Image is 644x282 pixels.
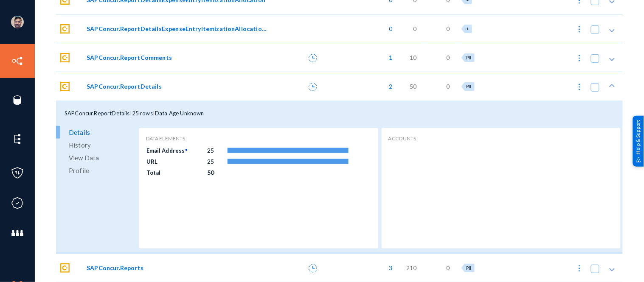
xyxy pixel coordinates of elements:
[447,24,450,33] span: 0
[385,82,393,91] span: 2
[65,110,130,117] span: SAPConcur.ReportDetails
[385,53,393,62] span: 1
[388,135,614,142] div: accounts
[636,157,641,162] img: help_support.svg
[56,126,137,139] a: Details
[146,156,207,166] td: URL
[385,24,393,33] span: 0
[60,53,70,62] img: sapconcur.svg
[385,263,393,272] span: 3
[11,16,24,28] img: ACg8ocK1ZkZ6gbMmCU1AeqPIsBvrTWeY1xNXvgxNjkUXxjcqAiPEIvU=s96-c
[60,263,70,273] img: sapconcur.svg
[575,54,584,62] img: icon-more.svg
[575,83,584,91] img: icon-more.svg
[466,26,469,31] span: +
[69,126,90,139] span: Details
[130,110,132,117] span: |
[207,156,227,167] td: 25
[87,263,143,272] span: SAPConcur.Reports
[146,135,371,142] div: Data Elements
[633,115,644,166] div: Help & Support
[207,145,227,156] td: 25
[207,167,227,178] td: 50
[153,110,155,117] span: |
[466,265,471,271] span: PII
[146,145,207,155] td: Email Address
[87,82,162,91] span: SAPConcur.ReportDetails
[447,82,450,91] span: 0
[56,164,137,177] a: Profile
[466,84,471,89] span: PII
[69,139,91,151] span: History
[11,133,24,145] img: icon-elements.svg
[410,53,417,62] span: 10
[11,167,24,179] img: icon-policies.svg
[155,110,204,117] span: Data Age Unknown
[56,151,137,164] a: View Data
[406,263,416,272] span: 210
[410,82,417,91] span: 50
[413,24,417,33] span: 0
[11,227,24,240] img: icon-members.svg
[132,110,153,117] span: 25 rows
[466,55,471,60] span: PII
[11,197,24,209] img: icon-compliance.svg
[447,53,450,62] span: 0
[69,164,89,177] span: Profile
[60,24,70,34] img: sapconcur.svg
[11,94,24,106] img: icon-sources.svg
[146,167,207,177] td: Total
[575,264,584,273] img: icon-more.svg
[60,82,70,91] img: sapconcur.svg
[87,24,267,33] span: SAPConcur.ReportDetailsExpenseEntryItemizationAllocationJournalEntry
[11,55,24,67] img: icon-inventory.svg
[87,53,172,62] span: SAPConcur.ReportComments
[56,139,137,151] a: History
[69,151,99,164] span: View Data
[447,263,450,272] span: 0
[575,25,584,34] img: icon-more.svg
